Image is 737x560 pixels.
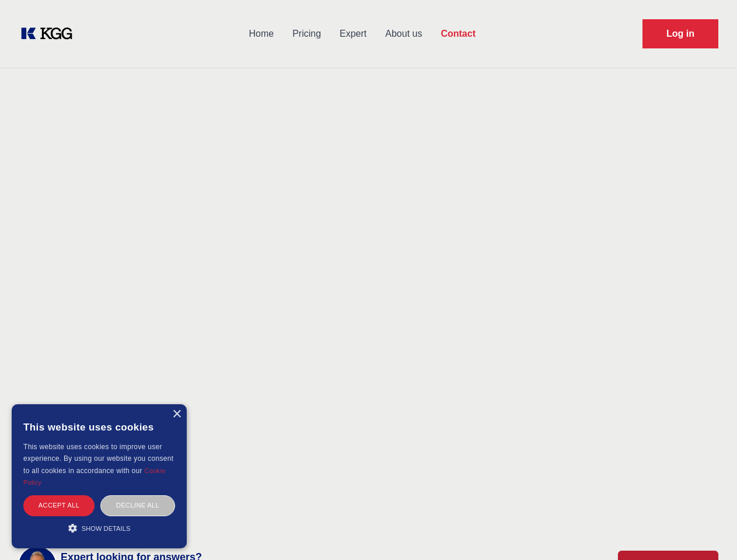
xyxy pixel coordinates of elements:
[82,525,131,532] span: Show details
[431,19,485,49] a: Contact
[679,504,737,560] iframe: Chat Widget
[23,443,173,475] span: This website uses cookies to improve user experience. By using our website you consent to all coo...
[23,413,175,441] div: This website uses cookies
[23,495,95,516] div: Accept all
[330,19,376,49] a: Expert
[100,495,175,516] div: Decline all
[642,19,718,48] a: Request Demo
[19,24,82,43] a: KOL Knowledge Platform: Talk to Key External Experts (KEE)
[283,19,330,49] a: Pricing
[23,522,175,534] div: Show details
[23,467,166,486] a: Cookie Policy
[172,410,181,419] div: Close
[376,19,431,49] a: About us
[239,19,283,49] a: Home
